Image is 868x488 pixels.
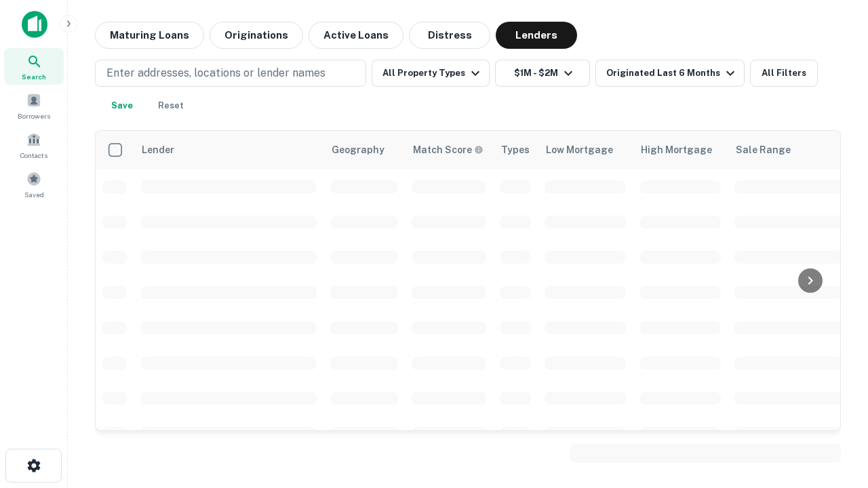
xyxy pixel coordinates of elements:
button: Active Loans [309,22,403,49]
iframe: Chat Widget [800,336,868,401]
button: Reset [149,92,193,119]
div: Geography [332,142,384,158]
a: Search [4,48,64,85]
button: Lenders [496,22,577,49]
div: High Mortgage [641,142,712,158]
button: Maturing Loans [95,22,204,49]
button: Distress [409,22,490,49]
button: All Filters [750,60,818,87]
div: Lender [142,142,174,158]
span: Contacts [20,150,47,161]
th: High Mortgage [633,131,728,169]
a: Borrowers [4,87,64,124]
div: Originated Last 6 Months [606,65,738,81]
th: Types [493,131,538,169]
th: Capitalize uses an advanced AI algorithm to match your search with the best lender. The match sco... [405,131,493,169]
button: $1M - $2M [495,60,590,87]
a: Contacts [4,127,64,163]
button: All Property Types [372,60,490,87]
img: capitalize-icon.png [22,11,47,38]
th: Lender [134,131,323,169]
button: Save your search to get updates of matches that match your search criteria. [100,92,144,119]
button: Enter addresses, locations or lender names [95,60,366,87]
span: Borrowers [18,110,50,121]
div: Types [501,142,530,158]
div: Capitalize uses an advanced AI algorithm to match your search with the best lender. The match sco... [413,142,484,157]
span: Search [22,71,46,82]
p: Enter addresses, locations or lender names [106,65,325,81]
div: Sale Range [736,142,791,158]
th: Geography [323,131,405,169]
a: Saved [4,166,64,203]
h6: Match Score [413,142,481,157]
th: Sale Range [728,131,850,169]
button: Originated Last 6 Months [595,60,745,87]
span: Saved [24,189,44,200]
div: Low Mortgage [546,142,613,158]
th: Low Mortgage [538,131,633,169]
button: Originations [210,22,303,49]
